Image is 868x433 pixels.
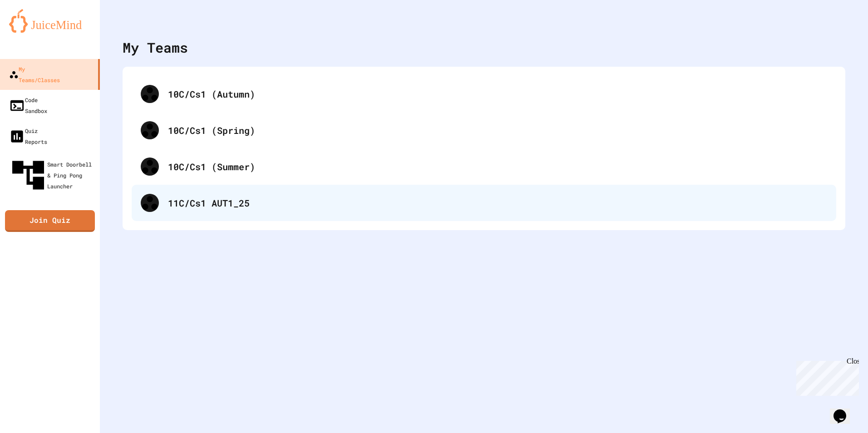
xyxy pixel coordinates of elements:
div: Quiz Reports [9,125,47,147]
div: Chat with us now!Close [4,4,63,58]
img: logo-orange.svg [9,9,91,33]
a: Join Quiz [5,210,95,232]
div: 10C/Cs1 (Spring) [132,112,836,148]
div: 10C/Cs1 (Autumn) [168,87,827,101]
div: 10C/Cs1 (Summer) [168,160,827,173]
div: Code Sandbox [9,94,47,116]
div: Smart Doorbell & Ping Pong Launcher [9,156,96,194]
iframe: chat widget [793,357,859,396]
iframe: chat widget [830,397,859,424]
div: 10C/Cs1 (Spring) [168,123,827,137]
div: 10C/Cs1 (Summer) [132,148,836,185]
div: 11C/Cs1 AUT1_25 [168,196,827,210]
div: 10C/Cs1 (Autumn) [132,76,836,112]
div: 11C/Cs1 AUT1_25 [132,185,836,221]
div: My Teams [123,37,188,58]
div: My Teams/Classes [9,64,60,85]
